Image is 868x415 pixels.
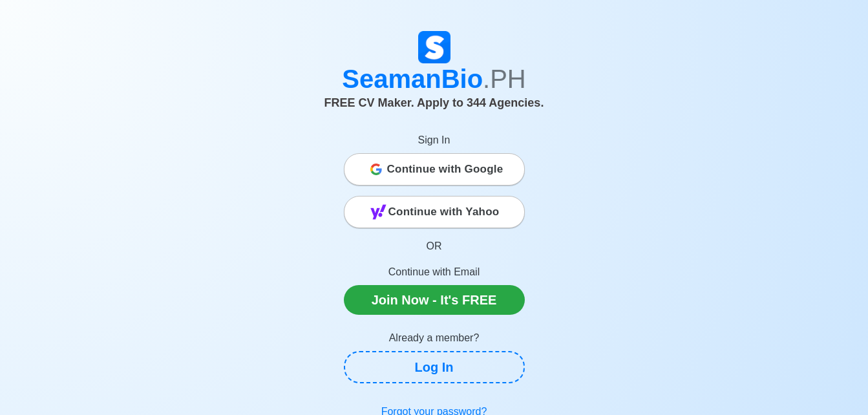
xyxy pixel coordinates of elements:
[344,264,525,280] p: Continue with Email
[344,133,525,148] p: Sign In
[344,239,525,254] p: OR
[387,156,503,182] span: Continue with Google
[418,31,450,63] img: Logo
[344,330,525,346] p: Already a member?
[483,65,526,93] span: .PH
[76,63,793,94] h1: SeamanBio
[344,351,525,383] a: Log In
[344,285,525,315] a: Join Now - It's FREE
[344,153,525,186] button: Continue with Google
[344,196,525,228] button: Continue with Yahoo
[388,199,500,225] span: Continue with Yahoo
[324,96,544,109] span: FREE CV Maker. Apply to 344 Agencies.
